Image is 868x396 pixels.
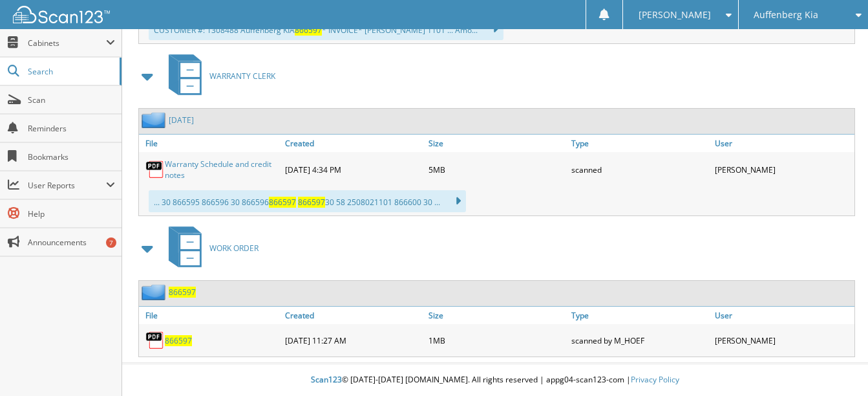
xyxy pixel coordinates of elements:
[209,243,259,254] span: WORK ORDER
[139,307,282,324] a: File
[139,135,282,152] a: File
[425,155,568,184] div: 5MB
[298,197,325,208] span: 866597
[28,151,115,162] span: Bookmarks
[282,327,425,353] div: [DATE] 11:27 AM
[149,18,503,40] div: CUSTOMER #: 1308488 Auffenberg KIA * INVOICE* [PERSON_NAME] 1101 ... Amo...
[712,155,854,184] div: [PERSON_NAME]
[311,374,342,385] span: Scan123
[712,135,854,152] a: User
[425,327,568,353] div: 1MB
[712,307,854,324] a: User
[568,155,711,184] div: scanned
[145,331,165,350] img: PDF.png
[754,11,818,19] span: Auffenberg Kia
[145,160,165,179] img: PDF.png
[28,123,115,134] span: Reminders
[282,135,425,152] a: Created
[568,135,711,152] a: Type
[282,155,425,184] div: [DATE] 4:34 PM
[122,364,868,396] div: © [DATE]-[DATE] [DOMAIN_NAME]. All rights reserved | appg04-scan123-com |
[149,190,466,212] div: ... 30 866595 866596 30 866596 30 58 2508021101 866600 30 ...
[209,71,275,82] span: WARRANTY CLERK
[142,284,169,300] img: folder2.png
[161,50,275,102] a: WARRANTY CLERK
[568,307,711,324] a: Type
[28,94,115,105] span: Scan
[165,335,192,346] a: 866597
[28,180,106,191] span: User Reports
[13,6,110,23] img: scan123-logo-white.svg
[639,11,711,19] span: [PERSON_NAME]
[28,208,115,219] span: Help
[28,38,106,49] span: Cabinets
[631,374,679,385] a: Privacy Policy
[425,307,568,324] a: Size
[269,197,296,208] span: 866597
[142,112,169,128] img: folder2.png
[165,159,279,181] a: Warranty Schedule and credit notes
[161,223,259,274] a: WORK ORDER
[282,307,425,324] a: Created
[568,327,711,353] div: scanned by M_HOEF
[295,25,322,36] span: 866597
[169,115,194,126] a: [DATE]
[169,287,196,298] a: 866597
[712,327,854,353] div: [PERSON_NAME]
[28,237,115,248] span: Announcements
[28,66,113,77] span: Search
[425,135,568,152] a: Size
[106,237,116,248] div: 7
